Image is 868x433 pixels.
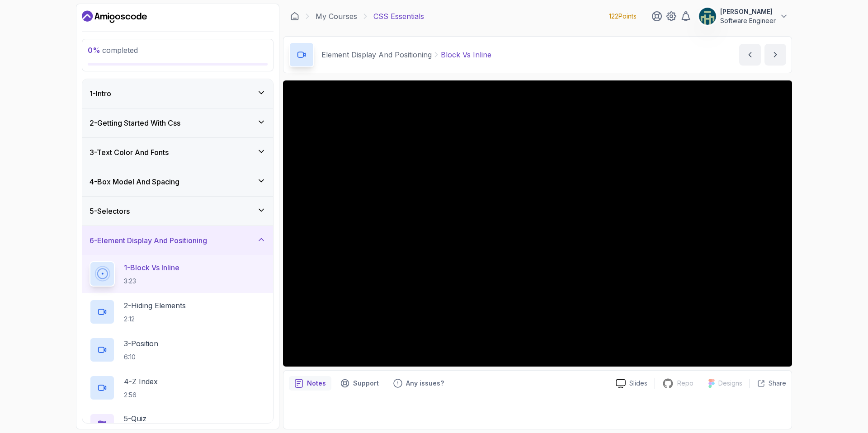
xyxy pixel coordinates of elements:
[290,12,299,21] a: Dashboard
[82,79,273,108] button: 1-Intro
[90,206,130,216] h3: 5 - Selectors
[307,379,326,388] p: Notes
[82,226,273,255] button: 6-Element Display And Positioning
[699,8,716,25] img: user profile image
[373,11,424,22] p: CSS Essentials
[90,235,207,246] h3: 6 - Element Display And Positioning
[124,353,158,362] p: 6:10
[406,379,444,388] p: Any issues?
[720,7,776,16] p: [PERSON_NAME]
[316,11,357,22] a: My Courses
[124,413,146,424] p: 5 - Quiz
[124,391,158,400] p: 2:56
[720,16,776,25] p: Software Engineer
[750,379,786,388] button: Share
[283,80,792,367] iframe: 1 - Block vs Inline
[441,49,491,60] p: Block Vs Inline
[764,44,786,66] button: next content
[609,379,655,388] a: Slides
[289,376,331,391] button: notes button
[609,12,637,21] p: 122 Points
[82,138,273,167] button: 3-Text Color And Fonts
[677,379,693,388] p: Repo
[718,379,742,388] p: Designs
[90,375,266,400] button: 4-Z Index2:56
[739,44,761,66] button: previous content
[82,197,273,226] button: 5-Selectors
[88,46,100,55] span: 0 %
[124,376,158,387] p: 4 - Z Index
[124,277,179,286] p: 3:23
[321,49,432,60] p: Element Display And Positioning
[388,376,449,391] button: Feedback button
[353,379,379,388] p: Support
[90,118,180,128] h3: 2 - Getting Started With Css
[629,379,647,388] p: Slides
[335,376,384,391] button: Support button
[124,315,186,324] p: 2:12
[82,167,273,196] button: 4-Box Model And Spacing
[769,379,786,388] p: Share
[90,88,111,99] h3: 1 - Intro
[90,299,266,325] button: 2-Hiding Elements2:12
[124,262,179,273] p: 1 - Block Vs Inline
[90,337,266,362] button: 3-Position6:10
[124,300,186,311] p: 2 - Hiding Elements
[82,9,147,24] a: Dashboard
[90,147,169,158] h3: 3 - Text Color And Fonts
[698,7,788,25] button: user profile image[PERSON_NAME]Software Engineer
[90,261,266,287] button: 1-Block Vs Inline3:23
[88,46,138,55] span: completed
[90,176,179,187] h3: 4 - Box Model And Spacing
[124,338,158,349] p: 3 - Position
[82,108,273,137] button: 2-Getting Started With Css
